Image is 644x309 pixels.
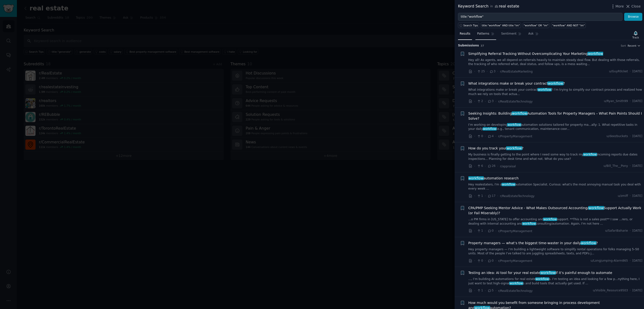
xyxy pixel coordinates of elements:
a: Results [458,30,472,40]
span: More [615,4,624,9]
span: [DATE] [632,99,642,103]
input: Try a keyword related to your business [458,13,623,21]
a: ...o PM firms in [US_STATE] to offer accounting andworkflowsupport. **This is not a sales post** ... [468,217,643,226]
a: My business is finally getting to the point where I need some way to track myworkflowIncoming rep... [468,153,643,161]
button: Recent [628,44,641,47]
span: Close [631,4,641,9]
button: More [610,4,624,9]
span: [DATE] [632,259,642,263]
span: [DATE] [632,194,642,198]
span: · [630,259,631,263]
button: Close [625,4,641,9]
span: · [474,134,475,139]
a: Hey property managers — I’m building a lightweight software to simplify rental operations for fol... [468,247,643,256]
span: workflow [506,146,522,150]
span: workflow [509,282,523,285]
span: · [485,228,486,234]
span: 0 [487,229,494,233]
span: · [485,164,486,169]
span: workflow [588,206,604,210]
span: workflow [468,176,484,180]
div: "workflow" AND NOT "im" [552,24,585,27]
span: 1 [477,229,483,233]
span: · [495,258,496,263]
span: u/GuyR0cket [609,69,628,74]
span: · [630,164,631,168]
span: u/Ryan_Smith99 [604,99,628,103]
span: workflow [483,127,497,131]
span: 17 [487,194,495,198]
span: Seeking Insights: Building Automation Tools for Property Managers – What Pain Points Should I Solve? [468,111,643,121]
a: "workflow" OR "im" [523,22,550,28]
span: u/Longjumping-Alarm865 [591,259,628,263]
span: u/Bill_The__Pony [604,164,628,168]
span: 25 [477,69,485,74]
a: What integrations make or break your contractworkflow? [468,81,565,86]
span: · [495,99,496,104]
span: u/SafariBaharie [605,229,628,233]
span: workflow [501,183,515,186]
span: Patterns [477,32,489,36]
span: workflow [507,123,521,126]
span: u/deezbuckets [607,134,628,139]
span: workflow [512,111,528,115]
span: Recent [628,44,636,47]
a: workflowautomation research [468,176,519,181]
span: r/RealEstateTechnology [498,289,533,293]
span: Simplifying Referral Tracking Without Overcomplicating Your Marketing [468,51,603,56]
span: · [474,228,475,234]
span: · [630,229,631,233]
span: 4 [487,134,494,139]
span: [DATE] [632,134,642,139]
span: · [485,258,486,263]
span: 2 [477,99,483,103]
div: Keyword Search real estate [458,3,519,9]
span: [DATE] [632,229,642,233]
span: workflow [580,241,596,245]
span: · [474,288,475,293]
a: Hey all! As agents, we all depend on referrals heavily to maintain steady deal flow. But dealing ... [468,58,643,66]
span: r/PropertyManagement [498,135,532,138]
a: Sentiment [500,30,523,40]
span: 1 [477,288,483,293]
span: · [474,69,475,74]
div: Sort [621,44,626,47]
span: r/PropertyManagement [498,259,532,263]
a: title:"workflow" AND title:"im" [481,22,521,28]
span: workflow [540,271,556,275]
span: [DATE] [632,288,642,293]
span: Sentiment [501,32,516,36]
span: automation research [468,176,519,181]
span: Testing an idea: AI tool for your real estate if it’s painful enough to automate [468,270,612,275]
a: Seeking Insights: BuildingworkflowAutomation Tools for Property Managers – What Pain Points Shoul... [468,111,643,121]
span: workflow [543,218,557,221]
span: r/RealEstateTechnology [500,194,535,198]
a: Testing an idea: AI tool for your real estateworkflowif it’s painful enough to automate [468,270,612,275]
span: · [495,288,496,293]
span: Ask [528,32,534,36]
span: · [485,193,486,199]
span: · [630,69,631,74]
span: Results [460,32,470,36]
span: workflow [587,52,603,56]
span: 0 [477,134,483,139]
a: What integrations make or break your contractworkflow? I’m trying to simplify our contract proces... [468,88,643,96]
button: Track [631,30,641,40]
button: Search Tips [458,22,479,28]
a: CPA/PMP Seeking Mentor Advice - What Makes Outsourced Accounting/workflowSupport Actually Work (o... [468,206,643,216]
span: [DATE] [632,69,642,74]
span: · [485,99,486,104]
span: · [474,258,475,263]
span: 37 [481,44,484,47]
span: · [485,134,486,139]
a: ..., I’m building AI automations for real estateworkflows. I’m testing an idea and looking for a ... [468,277,643,286]
button: Browse [624,13,642,21]
span: CPA/PMP Seeking Mentor Advice - What Makes Outsourced Accounting/ Support Actually Work (or Fail ... [468,206,643,216]
div: title:"workflow" AND title:"im" [482,24,520,27]
a: "workflow" AND NOT "im" [551,22,586,28]
span: · [497,164,498,169]
span: · [630,134,631,139]
span: workflow [522,222,536,225]
span: 6 [477,164,483,168]
span: · [630,288,631,293]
